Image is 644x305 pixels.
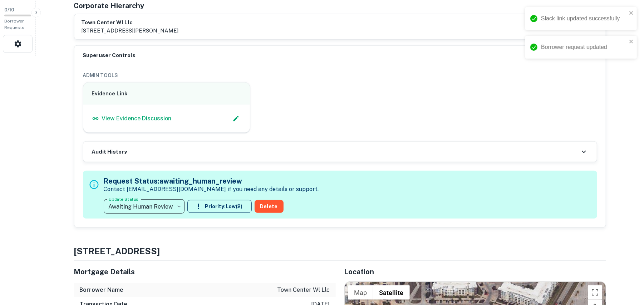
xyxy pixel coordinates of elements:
[231,113,241,124] button: Edit Slack Link
[187,200,252,213] button: Priority:Low(2)
[92,114,172,123] a: View Evidence Discussion
[541,43,627,51] div: Borrower request updated
[74,266,336,277] h5: Mortgage Details
[92,90,242,98] h6: Evidence Link
[588,285,602,300] button: Toggle fullscreen view
[109,196,138,202] label: Update Status
[608,248,644,282] iframe: Chat Widget
[102,114,172,123] p: View Evidence Discussion
[83,51,136,60] h6: Superuser Controls
[104,185,319,194] p: Contact [EMAIL_ADDRESS][DOMAIN_NAME] if you need any details or support.
[629,10,634,17] button: close
[373,285,410,300] button: Show satellite imagery
[4,7,14,12] span: 0 / 10
[104,196,185,216] div: Awaiting Human Review
[629,39,634,45] button: close
[104,176,319,186] h5: Request Status: awaiting_human_review
[277,286,330,294] p: town center wl llc
[344,266,606,277] h5: Location
[92,148,127,156] h6: Audit History
[82,26,179,35] p: [STREET_ADDRESS][PERSON_NAME]
[82,19,179,27] h6: town center wl llc
[4,19,24,30] span: Borrower Requests
[255,200,284,213] button: Delete
[74,0,144,11] h5: Corporate Hierarchy
[541,14,627,23] div: Slack link updated successfully
[348,285,373,300] button: Show street map
[83,71,597,79] h6: ADMIN TOOLS
[74,245,606,257] h4: [STREET_ADDRESS]
[80,286,124,294] h6: Borrower Name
